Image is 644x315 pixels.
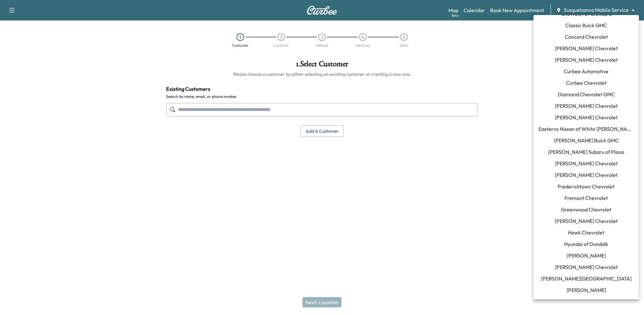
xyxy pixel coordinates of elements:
[554,298,619,305] span: [PERSON_NAME] Buick GMC
[555,171,618,179] span: [PERSON_NAME] Chevrolet
[555,114,618,121] span: [PERSON_NAME] Chevrolet
[566,79,607,87] span: Curbee Chevrolet
[565,21,607,29] span: Classic Buick GMC
[555,263,618,271] span: [PERSON_NAME] Chevrolet
[567,252,606,259] span: [PERSON_NAME]
[555,160,618,167] span: [PERSON_NAME] Chevrolet
[555,44,618,52] span: [PERSON_NAME] Chevrolet
[561,206,611,213] span: Greenwood Chevrolet
[539,125,634,133] span: Easterns Nissan of White [PERSON_NAME]
[558,183,615,190] span: Fredericktown Chevrolet
[568,229,604,236] span: Hawk Chevrolet
[548,148,624,156] span: [PERSON_NAME] Subaru of Plano
[564,67,609,75] span: Curbee Automotive
[555,217,618,225] span: [PERSON_NAME] Chevrolet
[541,275,632,282] span: [PERSON_NAME][GEOGRAPHIC_DATA]
[555,56,618,64] span: [PERSON_NAME] Chevrolet
[565,33,608,41] span: Concord Chevrolet
[564,194,608,202] span: Fremont Chevrolet
[554,137,619,144] span: [PERSON_NAME] Buick GMC
[564,240,608,248] span: Hyundai of Dundalk
[555,102,618,110] span: [PERSON_NAME] Chevrolet
[567,286,606,294] span: [PERSON_NAME]
[558,91,615,98] span: Diamond Chevrolet GMC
